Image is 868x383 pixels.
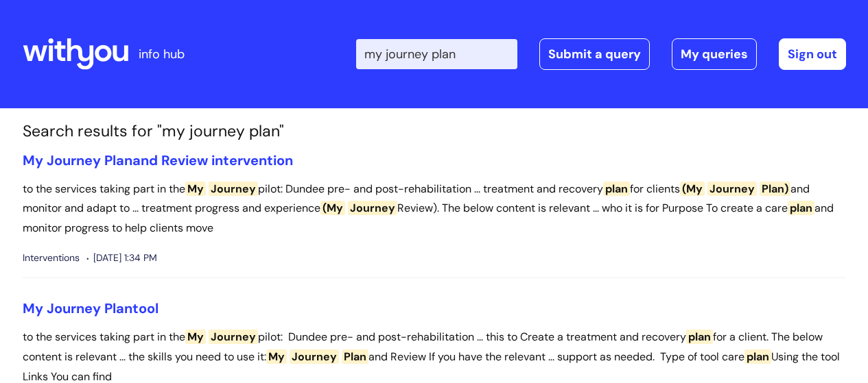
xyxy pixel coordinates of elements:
[539,38,650,70] a: Submit a query
[603,182,630,196] span: plan
[356,39,517,69] input: Search
[139,43,185,65] p: info hub
[47,299,101,317] span: Journey
[23,249,80,267] span: Interventions
[686,330,713,344] span: plan
[23,299,159,317] a: My Journey Plantool
[23,180,846,238] p: to the services taking part in the pilot: Dundee pre- and post-rehabilitation ... treatment and r...
[23,299,43,317] span: My
[680,182,705,196] span: (My
[209,182,258,196] span: Journey
[23,151,43,169] span: My
[290,349,339,364] span: Journey
[779,38,846,70] a: Sign out
[320,201,345,215] span: (My
[185,330,206,344] span: My
[356,38,846,70] div: | -
[266,349,287,364] span: My
[86,249,157,267] span: [DATE] 1:34 PM
[672,38,757,70] a: My queries
[185,182,206,196] span: My
[760,182,790,196] span: Plan)
[348,201,397,215] span: Journey
[23,122,846,141] h1: Search results for "my journey plan"
[23,151,293,169] a: My Journey Planand Review intervention
[744,349,771,364] span: plan
[788,201,814,215] span: plan
[104,151,132,169] span: Plan
[209,330,258,344] span: Journey
[104,299,132,317] span: Plan
[342,349,368,364] span: Plan
[47,151,101,169] span: Journey
[707,182,757,196] span: Journey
